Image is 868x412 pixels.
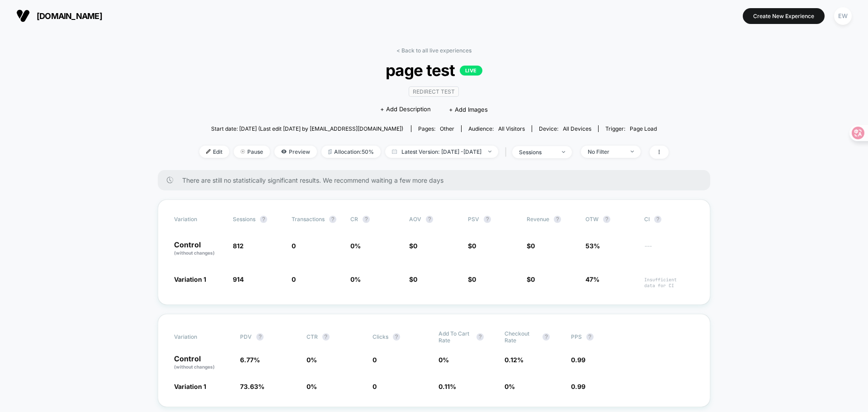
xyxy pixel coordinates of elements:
span: $ [527,242,535,250]
span: 0 [292,275,296,283]
button: [DOMAIN_NAME] [14,9,105,23]
span: --- [644,243,694,256]
span: 0 % [439,356,449,364]
img: end [488,151,491,152]
span: Transactions [292,216,325,223]
span: + Add Images [449,106,488,113]
span: 914 [233,275,244,283]
a: < Back to all live experiences [396,47,472,54]
span: 0 [373,356,377,364]
span: 0 [292,242,296,250]
div: Trigger: [605,125,657,132]
button: ? [654,216,661,223]
button: ? [393,333,400,341]
span: PDV [240,333,252,340]
p: Control [174,241,224,256]
span: 53% [585,242,600,250]
span: 0.11 % [439,383,456,390]
span: Pause [234,146,270,158]
span: All Visitors [498,125,525,132]
span: CTR [307,333,318,340]
div: Audience: [468,125,525,132]
span: 0 [472,275,476,283]
span: PPS [571,333,582,340]
img: end [631,151,634,152]
button: EW [831,7,854,25]
span: AOV [409,216,421,223]
span: OTW [585,216,635,223]
span: 47% [585,275,599,283]
span: 0 % [505,383,515,390]
img: rebalance [328,149,332,154]
span: Revenue [527,216,549,223]
span: CI [644,216,694,223]
button: ? [554,216,561,223]
span: (without changes) [174,250,215,256]
button: Create New Experience [743,8,825,24]
span: 0 % [307,383,317,390]
span: Preview [274,146,317,158]
span: 0 % [307,356,317,364]
span: Start date: [DATE] (Last edit [DATE] by [EMAIL_ADDRESS][DOMAIN_NAME]) [211,125,403,132]
span: Variation 1 [174,275,206,283]
span: 812 [233,242,244,250]
button: ? [260,216,267,223]
span: 0.99 [571,383,585,390]
span: 0 % [350,242,361,250]
p: Control [174,355,231,370]
span: Variation [174,216,224,223]
span: CR [350,216,358,223]
span: Sessions [233,216,255,223]
span: 0 [531,242,535,250]
span: Insufficient data for CI [644,277,694,289]
span: Variation 1 [174,383,206,390]
span: 0.99 [571,356,585,364]
span: $ [468,242,476,250]
span: Page Load [630,125,657,132]
span: (without changes) [174,364,215,369]
span: 0.12 % [505,356,524,364]
span: Allocation: 50% [321,146,381,158]
span: $ [468,275,476,283]
img: edit [206,149,211,154]
button: ? [476,333,484,341]
span: Checkout Rate [505,330,538,344]
button: ? [256,333,264,341]
span: There are still no statistically significant results. We recommend waiting a few more days [182,176,692,184]
button: ? [542,333,550,341]
span: + Add Description [380,105,431,114]
button: ? [322,333,330,341]
span: Add To Cart Rate [439,330,472,344]
span: all devices [563,125,591,132]
button: ? [484,216,491,223]
button: ? [426,216,433,223]
span: Device: [532,125,598,132]
span: Redirect Test [409,86,459,97]
button: ? [586,333,594,341]
span: $ [409,242,417,250]
span: 0 [472,242,476,250]
span: 0 [413,242,417,250]
p: LIVE [460,66,482,76]
img: Visually logo [16,9,30,23]
span: | [503,146,512,159]
span: 6.77 % [240,356,260,364]
span: PSV [468,216,479,223]
img: calendar [392,149,397,154]
span: 73.63 % [240,383,264,390]
button: ? [363,216,370,223]
span: 0 % [350,275,361,283]
button: ? [603,216,610,223]
span: page test [223,61,645,80]
span: $ [527,275,535,283]
div: EW [834,7,852,25]
span: $ [409,275,417,283]
span: 0 [373,383,377,390]
span: 0 [413,275,417,283]
span: other [440,125,454,132]
span: Latest Version: [DATE] - [DATE] [385,146,498,158]
button: ? [329,216,336,223]
img: end [562,151,565,153]
span: Variation [174,330,224,344]
div: sessions [519,149,555,156]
